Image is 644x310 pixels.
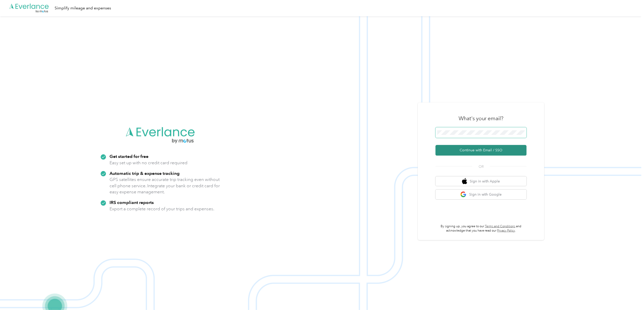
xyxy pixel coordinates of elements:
[436,145,527,156] button: Continue with Email / SSO
[55,5,111,11] div: Simplify mileage and expenses
[110,154,148,159] strong: Get started for free
[459,115,504,122] h3: What's your email?
[110,200,154,205] strong: IRS compliant reports
[436,190,527,199] button: google logoSign in with Google
[110,171,180,176] strong: Automatic trip & expense tracking
[436,176,527,186] button: apple logoSign in with Apple
[462,178,467,184] img: apple logo
[110,206,214,212] p: Export a complete record of your trips and expenses.
[460,191,467,198] img: google logo
[497,229,515,233] a: Privacy Policy
[110,160,187,166] p: Easy set up with no credit card required
[485,224,516,228] a: Terms and Conditions
[436,224,527,233] p: By signing up, you agree to our and acknowledge that you have read our .
[472,164,490,169] span: OR
[110,176,220,195] p: GPS satellites ensure accurate trip tracking even without cell phone service. Integrate your bank...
